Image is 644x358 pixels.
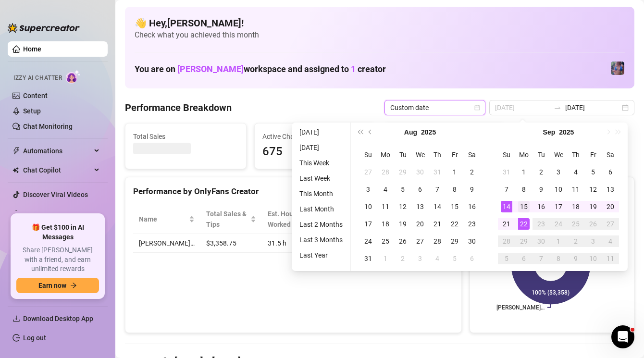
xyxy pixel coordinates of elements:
[602,233,619,250] td: 2025-10-04
[602,250,619,267] td: 2025-10-11
[390,100,480,115] span: Custom date
[380,184,391,195] div: 4
[394,181,411,198] td: 2025-08-05
[23,92,48,99] a: Content
[501,166,512,178] div: 31
[501,218,512,230] div: 21
[611,62,624,75] img: Jaylie
[602,163,619,181] td: 2025-09-06
[262,234,324,253] td: 31.5 h
[351,64,356,74] span: 1
[567,146,584,163] th: Th
[66,70,81,84] img: AI Chatter
[432,184,443,195] div: 7
[584,215,602,233] td: 2025-09-26
[584,198,602,215] td: 2025-09-19
[359,233,377,250] td: 2025-08-24
[414,166,426,178] div: 30
[429,163,446,181] td: 2025-07-31
[23,315,93,322] span: Download Desktop App
[570,218,582,230] div: 25
[70,282,77,289] span: arrow-right
[23,123,73,130] a: Chat Monitoring
[570,184,582,195] div: 11
[133,205,200,234] th: Name
[605,218,616,230] div: 27
[550,146,567,163] th: We
[533,181,550,198] td: 2025-09-09
[567,198,584,215] td: 2025-09-18
[446,163,463,181] td: 2025-08-01
[414,235,426,247] div: 27
[432,253,443,264] div: 4
[515,146,533,163] th: Mo
[463,215,481,233] td: 2025-08-23
[587,253,599,264] div: 10
[515,181,533,198] td: 2025-09-08
[466,166,478,178] div: 2
[565,102,620,113] input: End date
[377,250,394,267] td: 2025-09-01
[411,181,429,198] td: 2025-08-06
[584,181,602,198] td: 2025-09-12
[535,235,547,247] div: 30
[463,181,481,198] td: 2025-08-09
[404,123,417,142] button: Choose a month
[446,233,463,250] td: 2025-08-29
[355,123,365,142] button: Last year (Control + left)
[359,198,377,215] td: 2025-08-10
[296,249,347,261] li: Last Year
[380,218,391,230] div: 18
[359,250,377,267] td: 2025-08-31
[296,173,347,184] li: Last Week
[397,253,409,264] div: 2
[139,214,187,224] span: Name
[135,16,625,30] h4: 👋 Hey, [PERSON_NAME] !
[602,181,619,198] td: 2025-09-13
[518,201,530,212] div: 15
[605,166,616,178] div: 6
[362,166,374,178] div: 27
[495,102,550,113] input: Start date
[359,163,377,181] td: 2025-07-27
[463,146,481,163] th: Sa
[16,246,99,274] span: Share [PERSON_NAME] with a friend, and earn unlimited rewards
[446,250,463,267] td: 2025-09-05
[268,209,310,230] div: Est. Hours Worked
[466,184,478,195] div: 9
[605,184,616,195] div: 13
[501,235,512,247] div: 28
[394,215,411,233] td: 2025-08-19
[125,101,232,114] h4: Performance Breakdown
[463,250,481,267] td: 2025-09-06
[570,253,582,264] div: 9
[377,181,394,198] td: 2025-08-04
[362,235,374,247] div: 24
[550,233,567,250] td: 2025-10-01
[584,250,602,267] td: 2025-10-10
[518,184,530,195] div: 8
[605,201,616,212] div: 20
[553,201,564,212] div: 17
[518,218,530,230] div: 22
[377,146,394,163] th: Mo
[296,188,347,199] li: This Month
[23,107,41,115] a: Setup
[411,250,429,267] td: 2025-09-03
[414,201,426,212] div: 13
[411,215,429,233] td: 2025-08-20
[602,198,619,215] td: 2025-09-20
[380,235,391,247] div: 25
[38,282,66,289] span: Earn now
[446,198,463,215] td: 2025-08-15
[535,218,547,230] div: 23
[262,143,368,161] span: 675
[365,123,376,142] button: Previous month (PageUp)
[362,201,374,212] div: 10
[446,181,463,198] td: 2025-08-08
[133,234,200,253] td: [PERSON_NAME]…
[515,215,533,233] td: 2025-09-22
[567,250,584,267] td: 2025-10-09
[553,253,564,264] div: 8
[16,223,99,242] span: 🎁 Get $100 in AI Messages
